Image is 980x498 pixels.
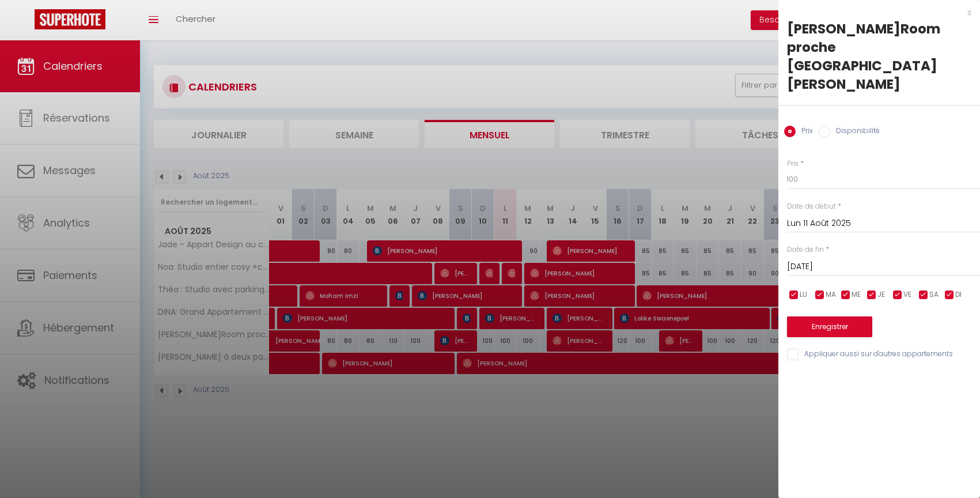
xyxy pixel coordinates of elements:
[877,289,885,300] span: JE
[787,244,824,255] label: Date de fin
[852,289,861,300] span: ME
[787,159,799,169] label: Prix
[929,289,939,300] span: SA
[903,289,911,300] span: VE
[955,289,962,300] span: DI
[800,289,807,300] span: LU
[787,316,872,337] button: Enregistrer
[787,201,836,212] label: Date de début
[830,126,880,138] label: Disponibilité
[796,126,813,138] label: Prix
[826,289,836,300] span: MA
[778,6,971,20] div: x
[787,20,971,93] div: [PERSON_NAME]Room proche [GEOGRAPHIC_DATA][PERSON_NAME]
